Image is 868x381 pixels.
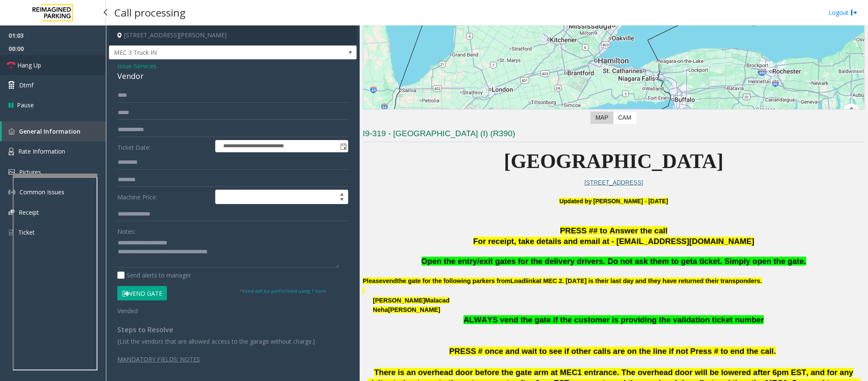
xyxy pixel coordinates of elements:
span: Decrease value [336,197,348,204]
a: [STREET_ADDRESS] [584,179,643,186]
span: MEC 3 Truck IN [109,46,307,59]
span: a ticket. Simply open the gate. [693,257,806,266]
img: 'icon' [8,128,15,134]
label: Send alerts to manager [117,271,191,280]
span: ALWAYS vend the gate if the customer is providing the validation ticket number [463,315,764,324]
span: Pause [17,101,34,109]
img: 'icon' [8,169,15,175]
span: Pictures [19,168,41,176]
span: [PERSON_NAME] [388,306,440,314]
img: logout [851,8,857,17]
span: MANDATORY FIELDS: NOTES [117,355,200,363]
h4: [STREET_ADDRESS][PERSON_NAME] [109,25,357,45]
img: 'icon' [8,189,15,196]
h3: I9-319 - [GEOGRAPHIC_DATA] (I) (R390) [363,128,865,142]
label: Map [591,112,613,124]
span: [PERSON_NAME] [373,297,425,304]
span: - [132,62,156,70]
img: 'icon' [8,229,14,236]
label: CAM [613,112,636,124]
a: General Information [2,121,106,141]
span: vend [383,277,397,285]
h4: Steps to Resolve [117,326,348,334]
label: Notes: [117,224,136,236]
span: PRESS ## to Answer the call [560,226,668,235]
button: Vend Gate [117,286,167,300]
span: Please [363,277,382,284]
h3: Call processing [110,2,190,23]
span: Vended [117,307,138,315]
span: Rate Information [18,147,65,155]
img: 'icon' [8,210,14,215]
span: Neha [373,306,388,313]
span: Issue [117,62,132,70]
span: Loadlink [510,277,536,285]
div: Vendor [117,70,348,82]
span: [GEOGRAPHIC_DATA] [504,150,724,172]
p: {List the vendors that are allowed access to the garage without charge.} [117,337,348,346]
span: Hang Up [17,61,41,70]
label: Machine Price: [115,190,213,204]
span: at MEC 2. [DATE] is their last day and they have returned their transponders. [536,277,762,284]
span: Services [134,62,156,70]
label: Ticket Date: [115,140,213,153]
span: Open the entry/exit gates for the delivery drivers. Do not ask them to get [422,257,693,266]
span: Toggle popup [338,140,348,152]
b: Updated by [PERSON_NAME] - [DATE] [559,198,668,205]
img: 'icon' [8,148,14,155]
span: the gate for the following parkers from [397,277,510,284]
span: General Information [19,127,80,135]
a: Logout [829,8,857,17]
button: Map camera controls [843,104,860,120]
span: For receipt, take details and email at - [EMAIL_ADDRESS][DOMAIN_NAME] [473,237,754,246]
small: Vend will be performed using 1 tone [239,288,326,294]
span: Dtmf [19,81,33,90]
span: Increase value [336,190,348,197]
span: PRESS # once and wait to see if other calls are on the line if not Press # to end the call. [449,347,776,356]
span: Malacad [425,297,449,304]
